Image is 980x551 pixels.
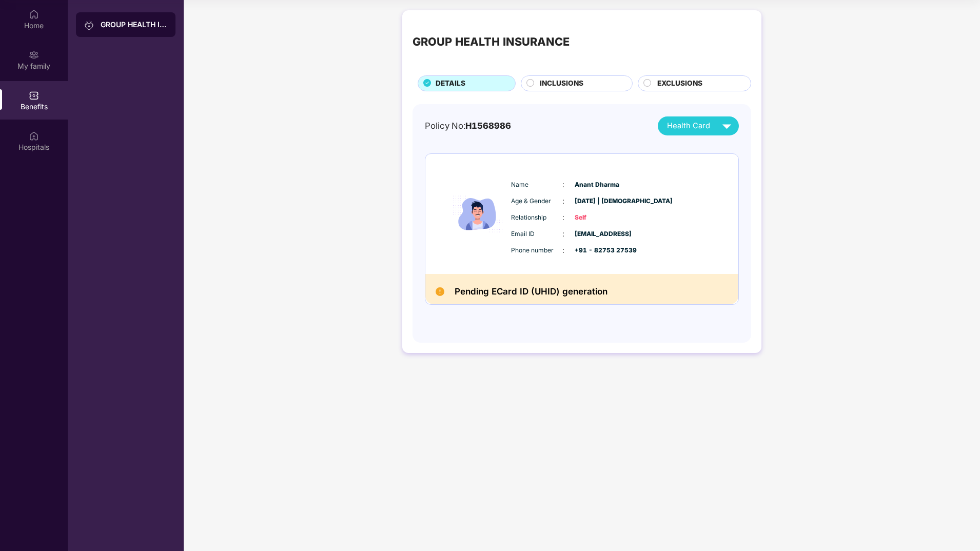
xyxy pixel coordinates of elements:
[511,246,562,255] span: Phone number
[511,180,562,190] span: Name
[84,20,94,30] img: svg+xml;base64,PHN2ZyB3aWR0aD0iMjAiIGhlaWdodD0iMjAiIHZpZXdCb3g9IjAgMCAyMCAyMCIgZmlsbD0ibm9uZSIgeG...
[562,245,564,256] span: :
[575,180,626,190] span: Anant Dharma
[575,246,626,255] span: +91 - 82753 27539
[511,196,562,206] span: Age & Gender
[436,287,444,296] img: Pending
[562,179,564,190] span: :
[562,228,564,240] span: :
[436,78,465,89] span: DETAILS
[562,212,564,223] span: :
[562,195,564,207] span: :
[575,213,626,223] span: Self
[511,229,562,239] span: Email ID
[465,121,511,131] span: H1568986
[447,164,508,264] img: icon
[667,120,710,132] span: Health Card
[101,19,167,30] div: GROUP HEALTH INSURANCE
[718,117,736,135] img: svg+xml;base64,PHN2ZyB4bWxucz0iaHR0cDovL3d3dy53My5vcmcvMjAwMC9zdmciIHZpZXdCb3g9IjAgMCAyNCAyNCIgd2...
[413,33,570,50] div: GROUP HEALTH INSURANCE
[657,78,702,89] span: EXCLUSIONS
[29,50,39,60] img: svg+xml;base64,PHN2ZyB3aWR0aD0iMjAiIGhlaWdodD0iMjAiIHZpZXdCb3g9IjAgMCAyMCAyMCIgZmlsbD0ibm9uZSIgeG...
[425,119,511,132] div: Policy No:
[511,213,562,223] span: Relationship
[658,116,739,135] button: Health Card
[575,229,626,239] span: [EMAIL_ADDRESS]
[29,90,39,101] img: svg+xml;base64,PHN2ZyBpZD0iQmVuZWZpdHMiIHhtbG5zPSJodHRwOi8vd3d3LnczLm9yZy8yMDAwL3N2ZyIgd2lkdGg9Ij...
[540,78,583,89] span: INCLUSIONS
[455,284,607,299] h2: Pending ECard ID (UHID) generation
[29,9,39,19] img: svg+xml;base64,PHN2ZyBpZD0iSG9tZSIgeG1sbnM9Imh0dHA6Ly93d3cudzMub3JnLzIwMDAvc3ZnIiB3aWR0aD0iMjAiIG...
[29,131,39,141] img: svg+xml;base64,PHN2ZyBpZD0iSG9zcGl0YWxzIiB4bWxucz0iaHR0cDovL3d3dy53My5vcmcvMjAwMC9zdmciIHdpZHRoPS...
[575,196,626,206] span: [DATE] | [DEMOGRAPHIC_DATA]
